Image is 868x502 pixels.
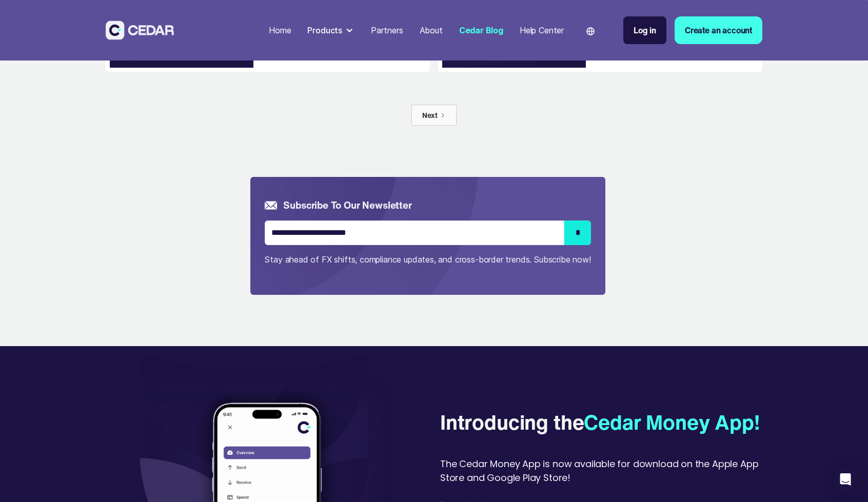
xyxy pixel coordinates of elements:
div: Next [422,110,438,121]
div: Partners [371,24,403,36]
div: Home [269,24,291,36]
p: Stay ahead of FX shifts, compliance updates, and cross-border trends. Subscribe now! [265,253,590,266]
a: Next Page [411,105,457,126]
a: About [416,19,447,42]
a: Log in [623,16,666,44]
div: Products [303,20,359,41]
a: Home [265,19,295,42]
h5: Subscribe to our newsletter [283,198,411,212]
img: world icon [586,27,595,35]
a: Help Center [516,19,568,42]
div: Introducing the [440,408,760,436]
a: Create an account [675,16,762,44]
form: Email Form [265,198,590,266]
div: Products [307,24,342,36]
div: List [106,105,762,126]
div: Open Intercom Messenger [833,467,858,492]
div: Help Center [520,24,564,36]
div: About [420,24,443,36]
a: Partners [367,19,407,42]
span: Cedar Money App! [584,407,759,437]
div: Cedar Blog [459,24,503,36]
div: Log in [634,24,656,36]
a: Cedar Blog [455,19,507,42]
